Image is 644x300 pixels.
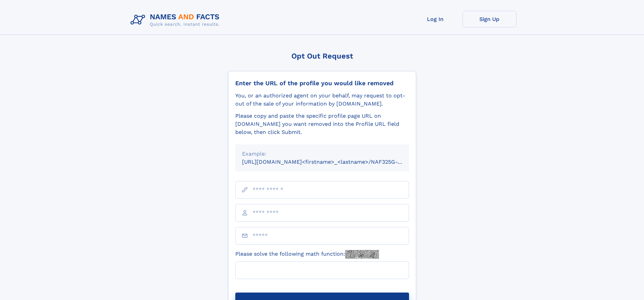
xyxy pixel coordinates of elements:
[235,92,409,108] div: You, or an authorized agent on your behalf, may request to opt-out of the sale of your informatio...
[408,11,462,27] a: Log In
[228,52,416,60] div: Opt Out Request
[242,159,422,165] small: [URL][DOMAIN_NAME]<firstname>_<lastname>/NAF325G-xxxxxxxx
[242,150,402,158] div: Example:
[462,11,517,27] a: Sign Up
[235,79,409,87] div: Enter the URL of the profile you would like removed
[235,112,409,136] div: Please copy and paste the specific profile page URL on [DOMAIN_NAME] you want removed into the Pr...
[235,250,379,259] label: Please solve the following math function:
[128,11,225,29] img: Logo Names and Facts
